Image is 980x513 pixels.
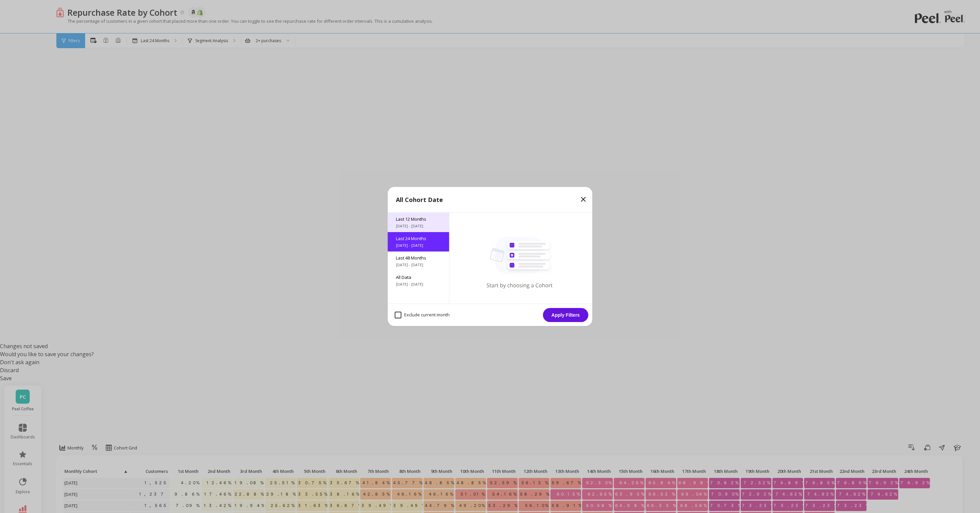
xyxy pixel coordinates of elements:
span: All Data [396,274,441,280]
span: [DATE] - [DATE] [396,223,441,229]
p: All Cohort Date [396,195,443,204]
span: [DATE] - [DATE] [396,282,441,287]
span: Last 12 Months [396,216,441,222]
span: [DATE] - [DATE] [396,243,441,248]
span: Last 24 Months [396,235,441,241]
span: Last 48 Months [396,255,441,261]
span: Exclude current month [395,312,450,318]
button: Apply Filters [543,308,588,322]
span: [DATE] - [DATE] [396,262,441,268]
